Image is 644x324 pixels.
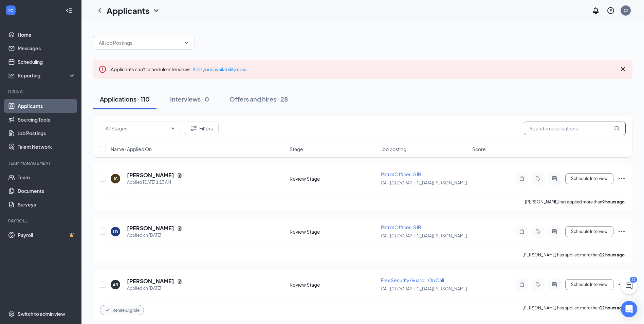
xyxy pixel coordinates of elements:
button: Schedule Interview [565,173,613,184]
span: CA - [GEOGRAPHIC_DATA][PERSON_NAME] [381,286,467,291]
svg: ChevronDown [170,126,176,131]
div: AR [113,282,118,288]
a: Documents [18,184,76,198]
svg: Notifications [592,6,600,15]
div: Team Management [8,160,74,166]
h1: Applicants [107,5,149,16]
a: Surveys [18,198,76,211]
svg: Tag [534,229,542,234]
p: [PERSON_NAME] has applied more than . [522,305,626,315]
p: [PERSON_NAME] has applied more than . [522,252,626,258]
span: Rehire Eligible [112,307,140,313]
svg: Document [177,226,182,231]
div: Applied on [DATE] [127,285,182,292]
span: Job posting [381,146,406,152]
div: Review Stage [290,281,377,288]
button: ChatActive [621,278,637,294]
svg: Analysis [8,72,15,79]
div: Review Stage [290,175,377,182]
svg: ActiveChat [550,176,558,181]
svg: ActiveChat [550,282,558,287]
svg: WorkstreamLogo [7,7,14,14]
a: Sourcing Tools [18,113,76,126]
b: 12 hours ago [600,252,625,257]
a: Talent Network [18,140,76,154]
button: Filter Filters [184,122,219,135]
h5: [PERSON_NAME] [127,172,174,179]
input: All Job Postings [99,39,181,47]
div: 22 [630,277,637,283]
input: All Stages [106,125,167,132]
h5: [PERSON_NAME] [127,277,174,285]
svg: ChevronLeft [96,6,104,15]
a: Add your availability now [192,66,246,72]
svg: Ellipses [618,281,626,289]
span: CA - [GEOGRAPHIC_DATA][PERSON_NAME] [381,180,467,185]
span: Name · Applied On [111,146,152,152]
svg: Ellipses [618,175,626,183]
div: Hiring [8,89,74,95]
span: Flex Security Guard - On Call [381,277,444,283]
div: Interviews · 0 [170,95,209,103]
a: PayrollCrown [18,228,76,242]
p: [PERSON_NAME] has applied more than . [525,199,626,205]
div: JS [113,176,118,182]
svg: Note [518,229,526,234]
span: CA - [GEOGRAPHIC_DATA][PERSON_NAME] [381,233,467,238]
a: Job Postings [18,126,76,140]
svg: ChevronDown [152,6,160,15]
svg: MagnifyingGlass [614,126,620,131]
div: Switch to admin view [18,310,65,317]
div: Review Stage [290,228,377,235]
svg: Filter [190,124,198,132]
div: Payroll [8,218,74,224]
h5: [PERSON_NAME] [127,224,174,232]
svg: Cross [619,65,627,73]
b: 12 hours ago [600,305,625,310]
span: Patrol Officer-SJB [381,171,421,177]
button: Schedule Interview [565,226,613,237]
svg: QuestionInfo [607,6,615,15]
div: Applications · 110 [100,95,150,103]
svg: Tag [534,176,542,181]
div: Applied [DATE] 1:13 AM [127,179,182,186]
svg: Note [518,176,526,181]
div: Open Intercom Messenger [621,301,637,317]
svg: ChatActive [625,282,633,290]
span: Score [472,146,486,152]
svg: ChevronDown [184,40,189,46]
a: Applicants [18,99,76,113]
svg: ActiveChat [550,229,558,234]
span: Patrol Officer-SJB [381,224,421,230]
svg: Tag [534,282,542,287]
input: Search in applications [524,122,626,135]
div: CI [624,7,628,13]
span: Applicants can't schedule interviews. [111,66,246,72]
svg: Document [177,173,182,178]
svg: Document [177,278,182,284]
b: 9 hours ago [602,199,625,204]
div: LD [113,229,118,235]
div: Reporting [18,72,76,79]
a: Home [18,28,76,41]
svg: Checkmark [104,307,111,313]
svg: Settings [8,310,15,317]
svg: Error [98,65,107,73]
div: Applied on [DATE] [127,232,182,239]
a: Scheduling [18,55,76,69]
svg: Collapse [66,7,72,14]
a: Team [18,170,76,184]
a: Messages [18,41,76,55]
span: Stage [290,146,303,152]
svg: Note [518,282,526,287]
button: Schedule Interview [565,279,613,290]
svg: Ellipses [618,228,626,236]
div: Offers and hires · 28 [229,95,288,103]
